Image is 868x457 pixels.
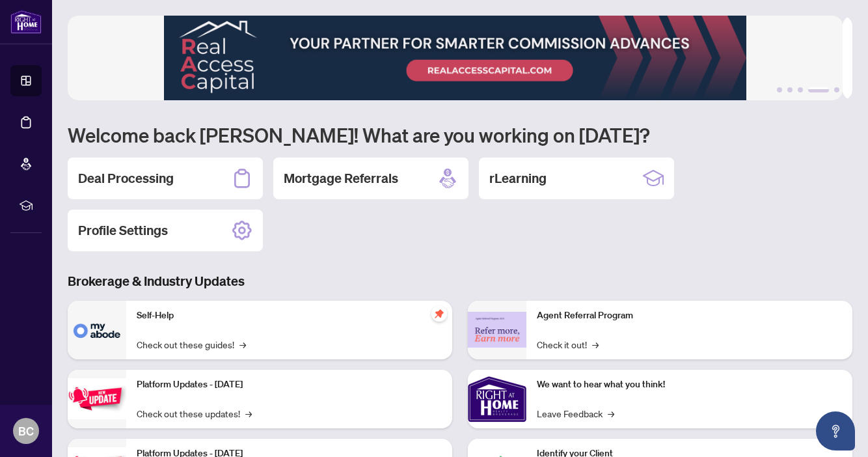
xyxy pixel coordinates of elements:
[798,87,803,92] button: 3
[137,378,442,392] p: Platform Updates - [DATE]
[777,87,782,92] button: 1
[245,406,252,421] span: →
[78,221,168,240] h2: Profile Settings
[537,309,842,323] p: Agent Referral Program
[834,87,839,92] button: 5
[431,306,447,322] span: pushpin
[68,301,126,359] img: Self-Help
[68,378,126,419] img: Platform Updates - July 21, 2025
[468,312,526,348] img: Agent Referral Program
[68,16,843,100] img: Slide 3
[537,406,614,421] a: Leave Feedback→
[68,122,852,147] h1: Welcome back [PERSON_NAME]! What are you working on [DATE]?
[468,370,526,428] img: We want to hear what you think!
[68,272,852,290] h3: Brokerage & Industry Updates
[137,309,442,323] p: Self-Help
[537,378,842,392] p: We want to hear what you think!
[137,337,246,352] a: Check out these guides!→
[592,337,599,352] span: →
[239,337,246,352] span: →
[78,169,174,187] h2: Deal Processing
[284,169,398,187] h2: Mortgage Referrals
[18,422,34,440] span: BC
[10,10,42,34] img: logo
[137,406,252,421] a: Check out these updates!→
[816,411,855,450] button: Open asap
[537,337,599,352] a: Check it out!→
[489,169,547,187] h2: rLearning
[808,87,829,92] button: 4
[608,406,614,421] span: →
[787,87,793,92] button: 2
